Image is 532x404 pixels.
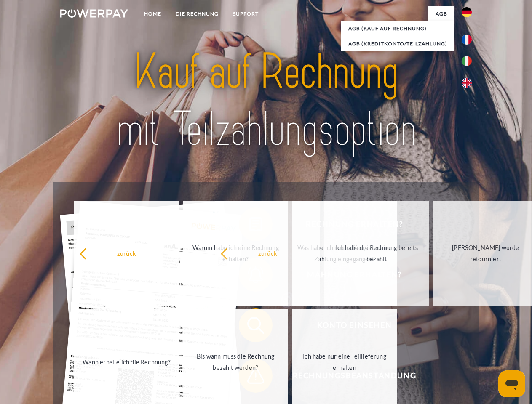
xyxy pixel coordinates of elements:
img: de [462,7,472,17]
div: Bis wann muss die Rechnung bezahlt werden? [188,351,283,373]
div: Ich habe nur eine Teillieferung erhalten [297,351,392,373]
a: DIE RECHNUNG [168,6,226,21]
img: it [462,56,472,66]
a: AGB (Kreditkonto/Teilzahlung) [341,36,454,51]
a: AGB (Kauf auf Rechnung) [341,21,454,36]
div: Ich habe die Rechnung bereits bezahlt [329,242,424,265]
div: Wann erhalte ich die Rechnung? [79,356,174,367]
a: SUPPORT [226,6,266,21]
img: fr [462,35,472,45]
img: en [462,78,472,88]
a: Home [137,6,168,21]
img: logo-powerpay-white.svg [60,9,128,18]
div: zurück [79,247,174,259]
img: title-powerpay_de.svg [80,40,452,161]
div: Warum habe ich eine Rechnung erhalten? [188,242,283,265]
a: agb [428,6,454,21]
div: zurück [220,247,315,259]
iframe: Schaltfläche zum Öffnen des Messaging-Fensters [498,370,525,397]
